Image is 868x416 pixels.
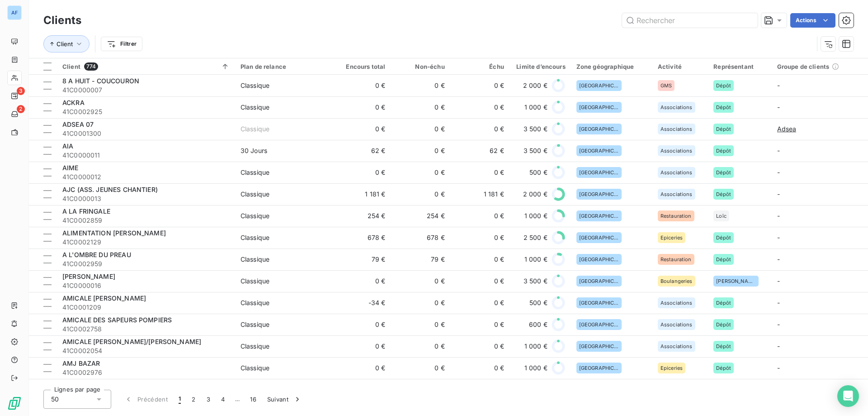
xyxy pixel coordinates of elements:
td: 254 € [391,205,450,227]
td: 0 € [391,140,450,162]
td: 79 € [391,249,450,270]
td: 0 € [331,270,391,292]
td: 0 € [331,335,391,357]
div: Échu [456,63,504,70]
span: [GEOGRAPHIC_DATA] [579,213,619,219]
span: 1 000 € [524,255,547,264]
td: 0 € [331,75,391,96]
span: 1 000 € [524,103,547,112]
span: 41C0000016 [62,281,230,290]
div: Classique [241,320,269,329]
span: 1 000 € [524,363,547,373]
span: [GEOGRAPHIC_DATA] [579,235,619,240]
span: Dépôt [716,126,731,132]
span: Dépôt [716,344,731,349]
span: [GEOGRAPHIC_DATA] [579,126,619,132]
span: AIA [62,142,73,150]
td: 62 € [331,140,391,162]
span: Associations [660,105,693,110]
span: Dépôt [716,191,731,197]
span: 2 500 € [524,233,547,242]
span: [PERSON_NAME] [716,278,756,284]
span: Client [57,40,73,48]
td: 0 € [391,75,450,96]
td: 0 € [450,379,509,401]
div: Classique [241,298,269,307]
span: Associations [660,126,693,132]
span: - [777,168,780,176]
td: 0 € [391,292,450,314]
span: - [777,320,780,328]
span: 8 A HUIT - COUCOURON [62,77,139,85]
span: 41C0002959 [62,259,230,268]
span: [GEOGRAPHIC_DATA] [579,322,619,327]
span: 2 [17,105,25,113]
span: ADSEA 07 [62,120,94,128]
input: Rechercher [622,13,758,28]
td: 0 € [331,357,391,379]
span: Dépôt [716,300,731,306]
td: 79 € [331,249,391,270]
span: 50 [51,395,59,404]
span: [PERSON_NAME] - BOULANGERIE PA [62,381,177,389]
div: Classique [241,168,269,177]
span: Dépôt [716,365,731,371]
span: [GEOGRAPHIC_DATA] [579,300,619,306]
td: 1 181 € [331,183,391,205]
div: Plan de relance [241,63,326,70]
td: 0 € [391,118,450,140]
span: - [777,147,780,154]
span: [GEOGRAPHIC_DATA] [579,191,619,197]
div: Activité [658,63,703,70]
div: Classique [241,277,269,286]
td: 678 € [331,227,391,249]
span: Dépôt [716,83,731,88]
span: - [777,342,780,350]
span: - [777,103,780,111]
span: Epiceries [660,365,683,371]
div: Open Intercom Messenger [837,385,859,407]
button: Filtrer [101,37,142,51]
span: 41C0002859 [62,216,230,225]
span: Loïc [716,213,726,219]
span: Epiceries [660,235,683,240]
span: Groupe de clients [777,63,830,70]
span: 41C0002758 [62,325,230,334]
span: 41C0001300 [62,129,230,138]
td: 0 € [331,118,391,140]
span: [PERSON_NAME] [62,273,115,280]
span: 1 [179,395,181,404]
td: 0 € [450,96,509,118]
div: AF [7,5,22,20]
div: Classique [241,255,269,264]
span: 41C0000012 [62,172,230,182]
span: Boulangeries [660,278,693,284]
td: 0 € [331,314,391,335]
button: 2 [186,390,201,409]
div: Classique [241,233,269,242]
span: Associations [660,322,693,327]
td: 0 € [450,357,509,379]
span: AMJ BAZAR [62,359,100,367]
span: AIME [62,164,79,172]
td: 1 181 € [450,183,509,205]
td: 0 € [450,270,509,292]
span: AMICALE [PERSON_NAME]/[PERSON_NAME] [62,338,201,345]
span: Restauration [660,213,692,219]
td: -34 € [331,292,391,314]
span: 1 000 € [524,211,547,220]
td: 0 € [450,75,509,96]
span: 41C0000007 [62,86,230,95]
td: 0 € [450,118,509,140]
td: 254 € [331,205,391,227]
span: [GEOGRAPHIC_DATA] [579,148,619,153]
span: Dépôt [716,105,731,110]
div: Classique [241,103,269,112]
span: 41C0002054 [62,346,230,355]
h3: Clients [43,12,81,29]
span: - [777,190,780,198]
button: Client [43,35,90,53]
span: 41C0000011 [62,151,230,160]
div: Classique [241,190,269,199]
td: 0 € [391,314,450,335]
